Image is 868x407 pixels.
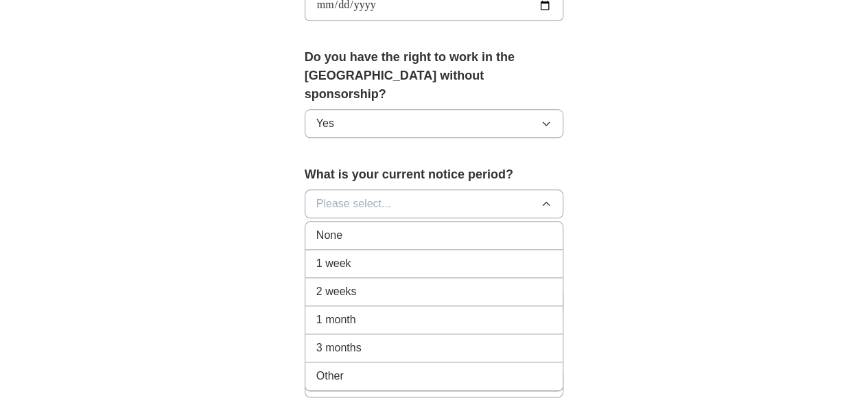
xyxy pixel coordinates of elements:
[316,196,391,212] span: Please select...
[316,312,356,328] span: 1 month
[316,283,357,300] span: 2 weeks
[316,368,344,384] span: Other
[305,189,564,218] button: Please select...
[305,48,564,104] label: Do you have the right to work in the [GEOGRAPHIC_DATA] without sponsorship?
[316,255,351,272] span: 1 week
[305,109,564,138] button: Yes
[316,227,342,244] span: None
[316,115,334,132] span: Yes
[305,165,564,184] label: What is your current notice period?
[316,340,362,356] span: 3 months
